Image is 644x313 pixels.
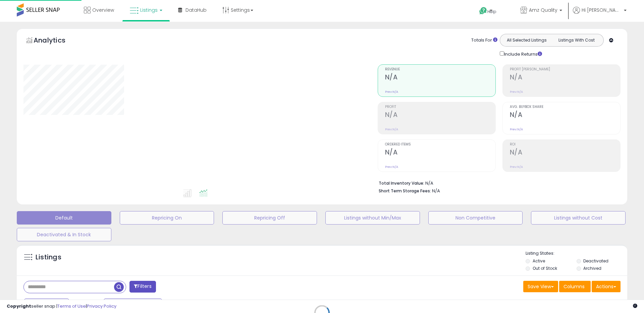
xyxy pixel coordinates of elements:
[510,148,620,158] h2: N/A
[471,37,497,44] div: Totals For
[379,179,615,187] li: N/A
[510,68,620,71] span: Profit [PERSON_NAME]
[222,211,317,225] button: Repricing Off
[510,143,620,146] span: ROI
[385,73,495,82] h2: N/A
[385,143,495,146] span: Ordered Items
[7,303,116,310] div: seller snap | |
[502,36,552,45] button: All Selected Listings
[510,73,620,82] h2: N/A
[582,7,622,13] span: Hi [PERSON_NAME]
[385,111,495,120] h2: N/A
[120,211,214,225] button: Repricing On
[92,7,114,13] span: Overview
[7,303,31,309] strong: Copyright
[185,7,207,13] span: DataHub
[140,7,158,13] span: Listings
[551,36,601,45] button: Listings With Cost
[529,7,557,13] span: Amz Quality
[510,165,523,169] small: Prev: N/A
[510,90,523,94] small: Prev: N/A
[510,111,620,120] h2: N/A
[385,127,398,131] small: Prev: N/A
[34,36,78,47] h5: Analytics
[531,211,626,225] button: Listings without Cost
[510,127,523,131] small: Prev: N/A
[495,50,550,58] div: Include Returns
[379,180,424,186] b: Total Inventory Value:
[379,188,431,194] b: Short Term Storage Fees:
[325,211,420,225] button: Listings without Min/Max
[428,211,523,225] button: Non Competitive
[487,9,496,14] span: Help
[385,165,398,169] small: Prev: N/A
[510,105,620,109] span: Avg. Buybox Share
[573,7,627,22] a: Hi [PERSON_NAME]
[17,228,111,241] button: Deactivated & In Stock
[432,188,440,194] span: N/A
[385,148,495,158] h2: N/A
[479,7,487,15] i: Get Help
[385,105,495,109] span: Profit
[474,2,509,22] a: Help
[17,211,111,225] button: Default
[385,90,398,94] small: Prev: N/A
[385,68,495,71] span: Revenue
